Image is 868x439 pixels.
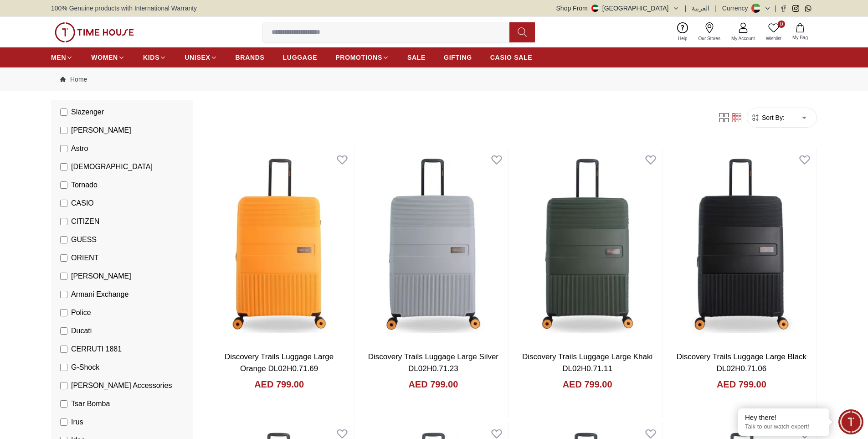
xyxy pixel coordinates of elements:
span: MEN [51,53,66,62]
span: Irus [71,417,83,428]
span: | [685,4,687,13]
span: 100% Genuine products with International Warranty [51,4,197,13]
a: Discovery Trails Luggage Large Khaki DL02H0.71.11 [522,352,652,373]
a: BRANDS [236,49,265,66]
a: PROMOTIONS [335,49,389,66]
span: Wishlist [762,35,785,42]
button: Shop From[GEOGRAPHIC_DATA] [556,4,679,13]
a: SALE [407,49,426,66]
a: LUGGAGE [283,49,318,66]
a: Home [60,75,87,84]
span: Ducati [71,325,92,336]
input: GUESS [60,236,67,243]
input: CERRUTI 1881 [60,346,67,353]
a: Whatsapp [805,5,812,12]
span: [PERSON_NAME] [71,271,131,282]
span: Help [674,35,691,42]
input: Slazenger [60,108,67,116]
button: العربية [692,4,709,13]
a: Instagram [792,5,799,12]
input: [PERSON_NAME] [60,127,67,134]
img: Discovery Trails Luggage Large Khaki DL02H0.71.11 [513,148,663,344]
span: Tsar Bomba [71,398,110,409]
span: PROMOTIONS [335,53,382,62]
input: Tsar Bomba [60,400,67,408]
a: Discovery Trails Luggage Large Orange DL02H0.71.69 [225,352,334,373]
span: CERRUTI 1881 [71,344,122,355]
div: Hey there! [745,413,822,422]
input: Armani Exchange [60,291,67,298]
span: LUGGAGE [283,53,318,62]
img: Discovery Trails Luggage Large Silver DL02H0.71.23 [358,148,508,344]
input: [PERSON_NAME] [60,273,67,280]
img: United Arab Emirates [591,5,599,12]
img: Discovery Trails Luggage Large Black DL02H0.71.06 [667,148,817,344]
span: CITIZEN [71,216,99,227]
span: [DEMOGRAPHIC_DATA] [71,161,153,172]
span: My Bag [789,34,812,41]
span: ORIENT [71,253,98,263]
a: Facebook [780,5,787,12]
span: 0 [778,21,785,28]
a: 0Wishlist [760,21,787,44]
input: Tornado [60,181,67,189]
a: Discovery Trails Luggage Large Silver DL02H0.71.23 [368,352,498,373]
div: Chat Widget [838,409,863,434]
p: Talk to our watch expert! [745,423,822,431]
a: KIDS [143,49,166,66]
span: WOMEN [91,53,118,62]
a: Help [673,21,693,44]
span: CASIO SALE [490,53,533,62]
span: My Account [728,35,759,42]
span: | [715,4,717,13]
h4: AED 799.00 [563,378,612,391]
span: Slazenger [71,107,104,118]
span: Our Stores [695,35,724,42]
input: CITIZEN [60,218,67,225]
input: [PERSON_NAME] Accessories [60,382,67,389]
span: UNISEX [185,53,210,62]
span: KIDS [143,53,159,62]
input: Astro [60,145,67,152]
span: [PERSON_NAME] Accessories [71,380,172,391]
input: Ducati [60,327,67,335]
span: Astro [71,143,88,154]
span: Tornado [71,180,98,191]
img: Discovery Trails Luggage Large Orange DL02H0.71.69 [204,148,354,344]
span: G-Shock [71,362,99,373]
input: Police [60,309,67,316]
button: My Bag [787,21,813,43]
nav: Breadcrumb [51,67,817,91]
input: Irus [60,418,67,426]
input: CASIO [60,200,67,207]
h4: AED 799.00 [717,378,766,391]
input: ORIENT [60,254,67,262]
a: CASIO SALE [490,49,533,66]
button: Sort By: [751,113,785,122]
span: | [775,4,776,13]
input: G-Shock [60,364,67,371]
a: MEN [51,49,73,66]
input: [DEMOGRAPHIC_DATA] [60,163,67,170]
span: CASIO [71,198,94,209]
span: GUESS [71,234,97,245]
span: GIFTING [444,53,472,62]
span: Armani Exchange [71,289,128,300]
h4: AED 799.00 [254,378,304,391]
a: Our Stores [693,21,726,44]
span: [PERSON_NAME] [71,125,131,136]
div: Currency [722,4,752,13]
img: ... [55,22,134,42]
h4: AED 799.00 [408,378,458,391]
span: Sort By: [760,113,785,122]
a: WOMEN [91,49,125,66]
a: Discovery Trails Luggage Large Black DL02H0.71.06 [677,352,806,373]
span: SALE [407,53,426,62]
a: UNISEX [185,49,217,66]
a: GIFTING [444,49,472,66]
